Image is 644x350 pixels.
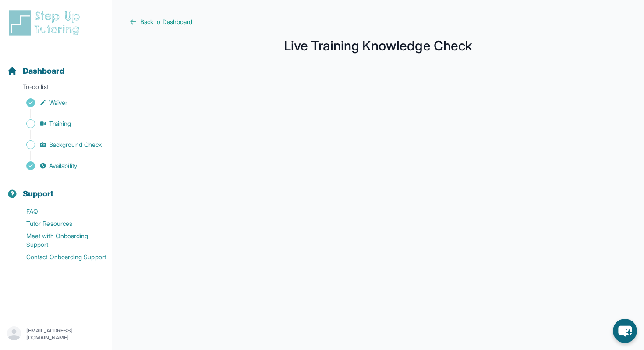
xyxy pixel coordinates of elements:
[4,174,108,204] button: Support
[7,139,112,151] a: Background Check
[7,9,85,37] img: logo
[49,140,102,149] span: Background Check
[7,205,112,218] a: FAQ
[7,251,112,263] a: Contact Onboarding Support
[130,40,626,51] h1: Live Training Knowledge Check
[7,218,112,230] a: Tutor Resources
[49,119,71,128] span: Training
[26,327,105,341] p: [EMAIL_ADDRESS][DOMAIN_NAME]
[23,65,64,77] span: Dashboard
[7,118,112,130] a: Training
[7,326,105,342] button: [EMAIL_ADDRESS][DOMAIN_NAME]
[7,65,64,77] a: Dashboard
[4,82,108,95] p: To-do list
[49,98,67,107] span: Waiver
[130,18,626,26] a: Back to Dashboard
[613,319,637,343] button: chat-button
[23,188,54,200] span: Support
[7,160,112,172] a: Availability
[140,18,192,26] span: Back to Dashboard
[4,51,108,81] button: Dashboard
[49,161,77,170] span: Availability
[7,230,112,251] a: Meet with Onboarding Support
[7,96,112,109] a: Waiver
